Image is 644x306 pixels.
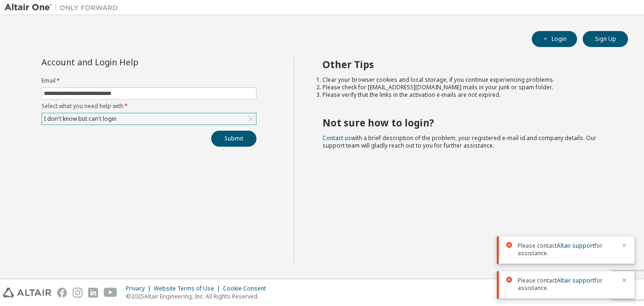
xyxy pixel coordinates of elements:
h2: Not sure how to login? [322,117,611,129]
img: youtube.svg [104,288,117,298]
label: Select what you need help with [41,102,256,110]
img: Altair One [5,3,123,12]
div: Website Terms of Use [154,285,223,292]
a: Altair support [557,242,594,250]
span: Please contact for assistance. [518,242,616,257]
h2: Other Tips [322,58,611,71]
li: Clear your browser cookies and local storage, if you continue experiencing problems. [322,76,611,84]
label: Email [41,77,256,85]
div: I don't know but can't login [42,113,256,125]
a: Contact us [322,134,351,142]
span: Please contact for assistance. [518,277,616,292]
p: © 2025 Altair Engineering, Inc. All Rights Reserved. [126,292,272,300]
img: altair_logo.svg [3,288,51,298]
div: Account and Login Help [41,58,214,66]
div: Cookie Consent [223,285,272,292]
button: Submit [211,131,256,147]
button: Login [532,31,577,47]
img: facebook.svg [57,288,67,298]
li: Please check for [EMAIL_ADDRESS][DOMAIN_NAME] mails in your junk or spam folder. [322,84,611,91]
button: Sign Up [583,31,628,47]
li: Please verify that the links in the activation e-mails are not expired. [322,91,611,99]
div: Privacy [126,285,154,292]
div: I don't know but can't login [42,114,118,124]
img: linkedin.svg [88,288,98,298]
img: instagram.svg [73,288,83,298]
span: with a brief description of the problem, your registered e-mail id and company details. Our suppo... [322,134,596,149]
a: Altair support [557,276,594,284]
